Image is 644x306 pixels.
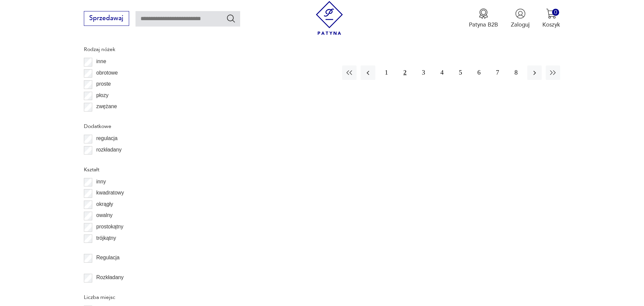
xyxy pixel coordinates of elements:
[84,122,182,131] p: Dodatkowe
[469,8,498,29] button: Patyna B2B
[509,65,523,80] button: 8
[84,16,129,21] a: Sprzedawaj
[96,177,106,186] p: inny
[84,165,182,174] p: Kształt
[472,65,486,80] button: 6
[435,65,449,80] button: 4
[84,45,182,54] p: Rodzaj nóżek
[478,8,489,19] img: Ikona medalu
[469,21,498,29] p: Patyna B2B
[313,1,346,35] img: Patyna - sklep z meblami i dekoracjami vintage
[226,13,236,23] button: Szukaj
[398,65,412,80] button: 2
[96,222,123,231] p: prostokątny
[453,65,468,80] button: 5
[511,8,530,29] button: Zaloguj
[546,8,556,19] img: Ikona koszyka
[96,188,124,197] p: kwadratowy
[96,69,118,77] p: obrotowe
[511,21,530,29] p: Zaloguj
[542,8,560,29] button: 0Koszyk
[96,145,121,154] p: rozkładany
[416,65,431,80] button: 3
[96,253,119,262] p: Regulacja
[84,11,129,26] button: Sprzedawaj
[515,8,526,19] img: Ikonka użytkownika
[96,273,123,282] p: Rozkładany
[96,200,113,209] p: okrągły
[96,234,116,243] p: trójkątny
[84,293,182,302] p: Liczba miejsc
[96,91,108,100] p: płozy
[552,9,559,16] div: 0
[96,80,111,88] p: proste
[379,65,394,80] button: 1
[96,134,117,143] p: regulacja
[96,57,106,66] p: inne
[490,65,505,80] button: 7
[96,211,113,220] p: owalny
[542,21,560,29] p: Koszyk
[96,102,117,111] p: zwężane
[469,8,498,29] a: Ikona medaluPatyna B2B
